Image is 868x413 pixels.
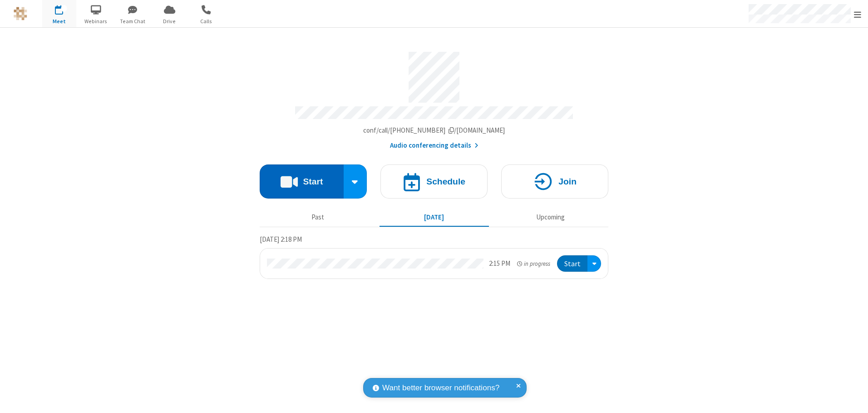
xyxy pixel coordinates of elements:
[189,17,223,25] span: Calls
[501,164,608,199] button: Join
[363,125,505,136] button: Copy my meeting room linkCopy my meeting room link
[845,389,861,407] iframe: Chat
[496,209,605,226] button: Upcoming
[153,17,187,25] span: Drive
[380,209,489,226] button: [DATE]
[489,259,510,269] div: 2:15 PM
[557,255,587,272] button: Start
[390,140,478,151] button: Audio conferencing details
[260,164,344,199] button: Start
[382,382,499,394] span: Want better browser notifications?
[61,5,67,12] div: 1
[380,164,488,199] button: Schedule
[14,7,27,20] img: QA Selenium DO NOT DELETE OR CHANGE
[260,234,608,279] section: Today's Meetings
[263,209,373,226] button: Past
[303,177,323,186] h4: Start
[116,17,150,25] span: Team Chat
[260,235,302,244] span: [DATE] 2:18 PM
[260,45,608,151] section: Account details
[587,255,601,272] div: Open menu
[517,259,550,268] em: in progress
[363,126,505,134] span: Copy my meeting room link
[426,177,465,186] h4: Schedule
[344,164,367,199] div: Start conference options
[42,17,76,25] span: Meet
[558,177,577,186] h4: Join
[79,17,113,25] span: Webinars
